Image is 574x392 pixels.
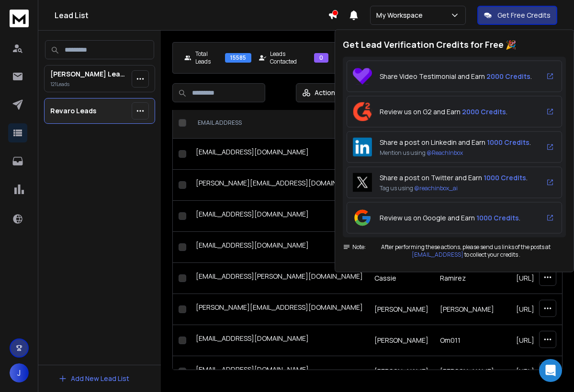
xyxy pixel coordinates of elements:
[434,294,510,325] td: [PERSON_NAME]
[196,334,363,347] div: [EMAIL_ADDRESS][DOMAIN_NAME]
[380,138,531,147] p: Share a post on Linkedin and Earn .
[50,81,128,88] p: 121 Lead s
[427,149,463,157] span: @ReachInbox
[343,243,366,251] span: Note:
[497,11,551,20] p: Get Free Credits
[196,209,363,223] div: [EMAIL_ADDRESS][DOMAIN_NAME]
[55,10,328,21] h1: Lead List
[314,53,328,63] div: 0
[347,96,562,128] a: Review us on G2 and Earn 2000 Credits.
[196,272,363,285] div: [EMAIL_ADDRESS][PERSON_NAME][DOMAIN_NAME]
[380,173,528,183] p: Share a post on Twitter and Earn .
[434,325,510,356] td: Om011
[347,131,562,163] a: Share a post on Linkedin and Earn 1000 Credits.Mention us using @ReachInbox
[50,69,128,79] p: [PERSON_NAME] Leads Scraping [DATE]
[10,363,29,382] button: J
[486,72,530,81] span: 2000 Credits
[196,365,363,378] div: [EMAIL_ADDRESS][DOMAIN_NAME]
[380,213,520,223] p: Review us on Google and Earn .
[484,173,526,182] span: 1000 Credits
[10,10,29,27] img: logo
[412,250,463,259] a: [EMAIL_ADDRESS]
[347,167,562,198] a: Share a post on Twitter and Earn 1000 Credits.Tag us using @reachinbox_ai
[225,53,251,63] div: 15585
[196,240,363,254] div: [EMAIL_ADDRESS][DOMAIN_NAME]
[462,107,506,116] span: 2000 Credits
[196,178,363,192] div: [PERSON_NAME][EMAIL_ADDRESS][DOMAIN_NAME]
[380,72,532,81] p: Share Video Testimonial and Earn .
[270,50,310,65] p: Leads Contacted
[369,325,434,356] td: [PERSON_NAME]
[51,369,137,388] button: Add New Lead List
[487,138,529,147] span: 1000 Credits
[414,184,458,192] span: @reachinbox_ai
[369,356,434,387] td: [PERSON_NAME]
[434,356,510,387] td: [PERSON_NAME]
[195,50,222,65] p: Total Leads
[369,263,434,294] td: Cassie
[380,185,528,192] p: Tag us using
[476,213,519,222] span: 1000 Credits
[347,202,562,234] a: Review us on Google and Earn 1000 Credits.
[366,243,566,259] p: After performing these actions, please send us links of the posts at to collect your credits .
[196,303,363,316] div: [PERSON_NAME][EMAIL_ADDRESS][DOMAIN_NAME]
[380,149,531,157] p: Mention us using
[190,108,369,139] th: EMAIL ADDRESS
[343,38,566,51] h2: Get Lead Verification Credits for Free 🎉
[477,6,557,25] button: Get Free Credits
[369,294,434,325] td: [PERSON_NAME]
[196,147,363,161] div: [EMAIL_ADDRESS][DOMAIN_NAME]
[347,61,562,92] a: Share Video Testimonial and Earn 2000 Credits.
[376,11,427,20] p: My Workspace
[380,107,507,117] p: Review us on G2 and Earn .
[539,359,562,382] div: Open Intercom Messenger
[315,88,339,98] p: Actions
[50,106,96,116] p: Revaro Leads
[434,263,510,294] td: Ramirez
